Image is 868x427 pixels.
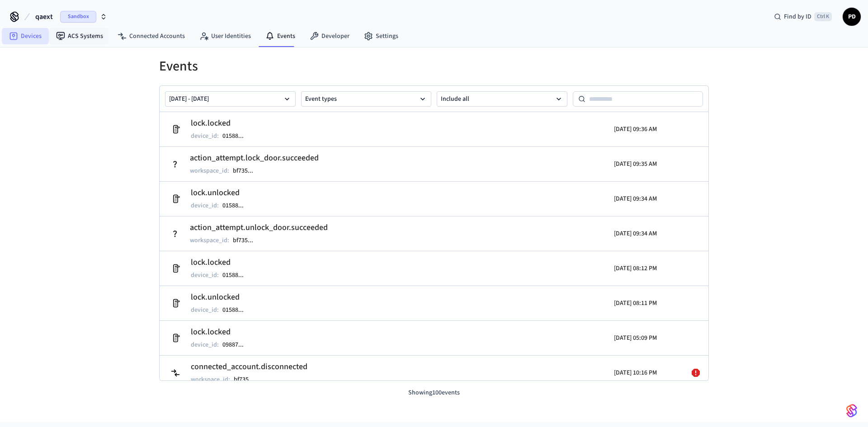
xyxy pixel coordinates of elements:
h2: lock.locked [191,256,253,269]
button: bf735... [231,165,262,176]
span: Sandbox [60,11,96,23]
h2: lock.unlocked [191,187,253,199]
p: workspace_id : [191,375,230,384]
p: [DATE] 05:09 PM [614,333,657,343]
button: [DATE] - [DATE] [165,91,296,107]
span: qaext [35,11,53,22]
h2: lock.locked [191,326,253,338]
a: Connected Accounts [110,28,192,44]
p: [DATE] 08:11 PM [614,299,657,308]
button: 01588... [221,270,253,281]
p: [DATE] 09:34 AM [614,229,657,238]
button: bf735... [232,374,263,385]
p: workspace_id : [190,166,229,175]
div: Find by IDCtrl K [767,9,839,25]
p: device_id : [191,340,219,349]
h2: lock.locked [191,117,253,130]
p: device_id : [191,131,219,141]
p: [DATE] 10:16 PM [614,368,657,377]
img: SeamLogoGradient.69752ec5.svg [846,404,857,418]
p: workspace_id : [190,236,229,245]
h2: lock.unlocked [191,291,253,304]
p: [DATE] 09:34 AM [614,194,657,203]
a: Devices [2,28,49,44]
span: Ctrl K [814,12,832,21]
button: bf735... [231,235,262,246]
p: [DATE] 09:36 AM [614,125,657,134]
button: Include all [437,91,567,107]
span: PD [844,9,860,25]
button: 01588... [221,131,253,141]
span: Find by ID [784,12,811,21]
a: User Identities [192,28,258,44]
a: Events [258,28,302,44]
h2: action_attempt.lock_door.succeeded [190,152,319,164]
p: device_id : [191,271,219,280]
p: [DATE] 09:35 AM [614,160,657,169]
p: device_id : [191,305,219,314]
h2: connected_account.disconnected [191,361,307,373]
button: 01588... [221,305,253,315]
a: Developer [302,28,357,44]
button: 01588... [221,200,253,211]
a: ACS Systems [49,28,110,44]
button: Event types [301,91,432,107]
a: Settings [357,28,406,44]
h1: Events [159,58,709,75]
p: Showing 100 events [159,388,709,398]
p: device_id : [191,201,219,210]
h2: action_attempt.unlock_door.succeeded [190,221,328,234]
button: 09887... [221,339,253,350]
p: [DATE] 08:12 PM [614,264,657,273]
button: PD [843,8,861,26]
